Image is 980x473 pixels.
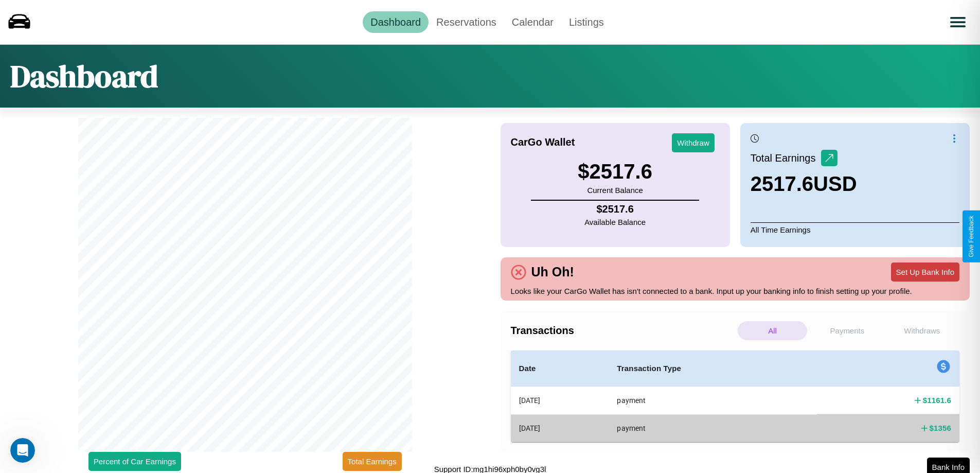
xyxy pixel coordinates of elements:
[923,395,951,406] h4: $ 1161.6
[943,8,972,37] button: Open menu
[968,216,975,257] div: Give Feedback
[343,452,402,471] button: Total Earnings
[504,11,561,33] a: Calendar
[511,325,735,337] h4: Transactions
[511,351,960,442] table: simple table
[738,321,807,340] p: All
[561,11,612,33] a: Listings
[751,172,857,196] h3: 2517.6 USD
[751,149,821,167] p: Total Earnings
[526,265,579,279] h4: Uh Oh!
[930,423,951,433] h4: $ 1356
[578,160,652,183] h3: $ 2517.6
[584,215,646,229] p: Available Balance
[891,262,959,282] button: Set Up Bank Info
[511,284,960,298] p: Looks like your CarGo Wallet has isn't connected to a bank. Input up your banking info to finish ...
[511,136,575,148] h4: CarGo Wallet
[672,133,715,152] button: Withdraw
[88,452,181,471] button: Percent of Car Earnings
[519,362,601,375] h4: Date
[429,11,504,33] a: Reservations
[887,321,957,340] p: Withdraws
[751,222,959,237] p: All Time Earnings
[511,387,609,415] th: [DATE]
[584,203,646,215] h4: $ 2517.6
[10,438,35,463] iframe: Intercom live chat
[617,362,809,375] h4: Transaction Type
[10,55,158,97] h1: Dashboard
[511,414,609,442] th: [DATE]
[578,183,652,197] p: Current Balance
[812,321,882,340] p: Payments
[609,414,817,442] th: payment
[609,387,817,415] th: payment
[363,11,429,33] a: Dashboard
